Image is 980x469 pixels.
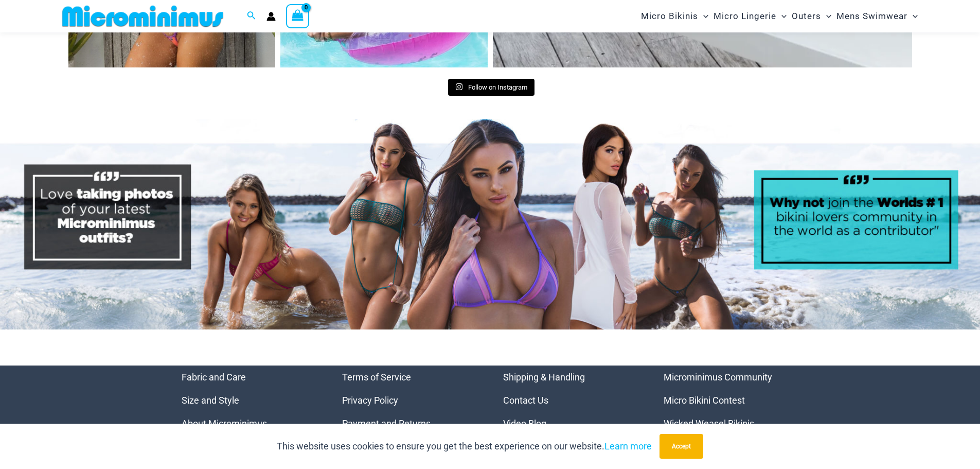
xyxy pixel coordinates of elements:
[182,366,317,435] aside: Footer Widget 1
[503,366,638,435] nav: Menu
[503,372,585,383] a: Shipping & Handling
[714,3,776,29] span: Micro Lingerie
[342,366,477,435] aside: Footer Widget 2
[503,366,638,435] aside: Footer Widget 3
[664,418,754,429] a: Wicked Weasel Bikinis
[836,3,907,29] span: Mens Swimwear
[448,79,534,96] a: Instagram Follow on Instagram
[776,3,787,29] span: Menu Toggle
[907,3,918,29] span: Menu Toggle
[792,3,821,29] span: Outers
[468,83,527,91] span: Follow on Instagram
[342,418,431,429] a: Payment and Returns
[182,366,317,435] nav: Menu
[664,366,799,435] aside: Footer Widget 4
[182,418,267,429] a: About Microminimus
[664,366,799,435] nav: Menu
[342,395,398,406] a: Privacy Policy
[58,5,227,28] img: MM SHOP LOGO FLAT
[277,439,652,454] p: This website uses cookies to ensure you get the best experience on our website.
[789,3,834,29] a: OutersMenu ToggleMenu Toggle
[834,3,920,29] a: Mens SwimwearMenu ToggleMenu Toggle
[711,3,789,29] a: Micro LingerieMenu ToggleMenu Toggle
[638,3,711,29] a: Micro BikinisMenu ToggleMenu Toggle
[503,395,548,406] a: Contact Us
[664,395,745,406] a: Micro Bikini Contest
[664,372,772,383] a: Microminimus Community
[503,418,546,429] a: Video Blog
[821,3,831,29] span: Menu Toggle
[286,4,310,28] a: View Shopping Cart, empty
[182,395,239,406] a: Size and Style
[182,372,246,383] a: Fabric and Care
[641,3,698,29] span: Micro Bikinis
[342,366,477,435] nav: Menu
[660,434,703,459] button: Accept
[604,441,652,451] a: Learn more
[342,372,411,383] a: Terms of Service
[637,2,922,31] nav: Site Navigation
[698,3,708,29] span: Menu Toggle
[266,12,276,21] a: Account icon link
[455,83,463,91] svg: Instagram
[247,10,256,23] a: Search icon link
